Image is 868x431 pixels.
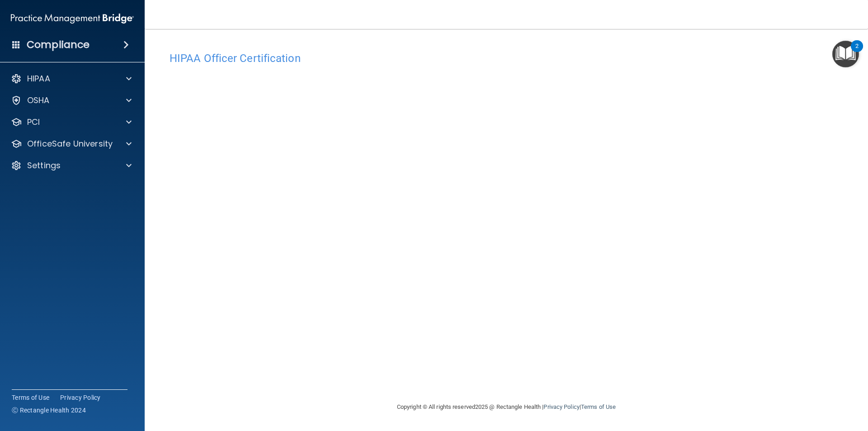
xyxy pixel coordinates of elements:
[27,38,90,51] h4: Compliance
[11,117,132,128] a: PCI
[11,9,134,28] img: PMB logo
[60,393,101,402] a: Privacy Policy
[855,46,859,58] div: 2
[543,403,579,410] a: Privacy Policy
[341,393,671,422] div: Copyright © All rights reserved 2025 @ Rectangle Health | |
[12,393,49,402] a: Terms of Use
[11,138,132,149] a: OfficeSafe University
[27,95,50,106] p: OSHA
[170,69,843,363] iframe: hipaa-training
[27,73,50,84] p: HIPAA
[170,52,843,64] h4: HIPAA Officer Certification
[27,138,113,149] p: OfficeSafe University
[12,406,86,415] span: Ⓒ Rectangle Health 2024
[11,73,132,84] a: HIPAA
[27,160,61,171] p: Settings
[832,41,859,67] button: Open Resource Center, 2 new notifications
[11,160,132,171] a: Settings
[581,403,616,410] a: Terms of Use
[27,117,40,128] p: PCI
[11,95,132,106] a: OSHA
